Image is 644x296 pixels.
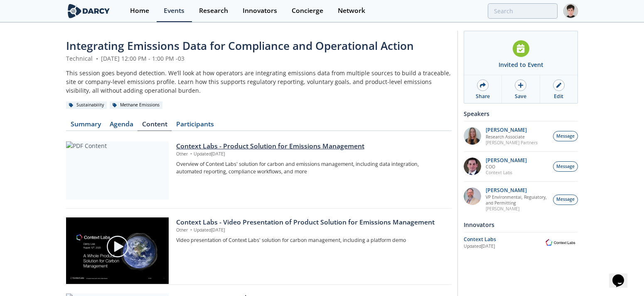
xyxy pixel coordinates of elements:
[292,7,323,14] div: Concierge
[556,163,575,170] span: Message
[189,227,194,233] span: •
[199,7,228,14] div: Research
[563,4,578,18] img: Profile
[499,60,543,69] div: Invited to Event
[138,121,172,131] a: Content
[486,206,549,212] p: [PERSON_NAME]
[105,121,138,131] a: Agenda
[176,227,446,234] p: Other Updated [DATE]
[464,187,481,205] img: ed2b4adb-f152-4947-b39b-7b15fa9ececc
[556,133,575,140] span: Message
[464,217,578,232] div: Innovators
[176,237,446,244] p: Video presentation of Context Labs' solution for carbon management, including a platform demo
[66,121,105,131] a: Summary
[464,106,578,121] div: Speakers
[553,131,578,141] button: Message
[66,54,452,63] div: Technical [DATE] 12:00 PM - 1:00 PM -03
[66,4,111,18] img: logo-wide.svg
[464,158,481,175] img: 501ea5c4-0272-445a-a9c3-1e215b6764fd
[164,7,184,14] div: Events
[486,194,549,206] p: VP Environmental, Regulatory, and Permitting
[476,93,490,100] div: Share
[609,263,636,288] iframe: chat widget
[243,7,277,14] div: Innovators
[486,134,538,140] p: Research Associate
[338,7,365,14] div: Network
[486,164,527,170] p: COO
[176,141,446,151] div: Context Labs - Product Solution for Emissions Management
[556,196,575,203] span: Message
[486,170,527,175] p: Context Labs
[553,161,578,172] button: Message
[66,69,452,95] div: This session goes beyond detection. We’ll look at how operators are integrating emissions data fr...
[464,236,543,243] div: Context Labs
[106,235,129,258] img: play-chapters-gray.svg
[464,127,481,145] img: 1e06ca1f-8078-4f37-88bf-70cc52a6e7bd
[130,7,149,14] div: Home
[66,38,414,53] span: Integrating Emissions Data for Compliance and Operational Action
[486,140,538,146] p: [PERSON_NAME] Partners
[66,141,452,200] a: PDF Content Context Labs - Product Solution for Emissions Management Other •Updated[DATE] Overvie...
[464,243,543,250] div: Updated [DATE]
[176,160,446,176] p: Overview of Context Labs' solution for carbon and emissions management, including data integratio...
[110,101,162,109] div: Methane Emissions
[486,187,549,193] p: [PERSON_NAME]
[66,217,452,276] a: Video Content Context Labs - Video Presentation of Product Solution for Emissions Management Othe...
[66,217,169,284] img: Video Content
[540,75,578,103] a: Edit
[554,93,563,100] div: Edit
[189,151,194,157] span: •
[464,235,578,250] a: Context Labs Updated[DATE] Context Labs
[94,54,99,62] span: •
[176,151,446,158] p: Other Updated [DATE]
[543,238,578,247] img: Context Labs
[486,158,527,163] p: [PERSON_NAME]
[488,3,558,19] input: Advanced Search
[553,195,578,205] button: Message
[172,121,218,131] a: Participants
[176,217,446,227] div: Context Labs - Video Presentation of Product Solution for Emissions Management
[486,127,538,133] p: [PERSON_NAME]
[66,101,107,109] div: Sustainability
[515,93,526,100] div: Save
